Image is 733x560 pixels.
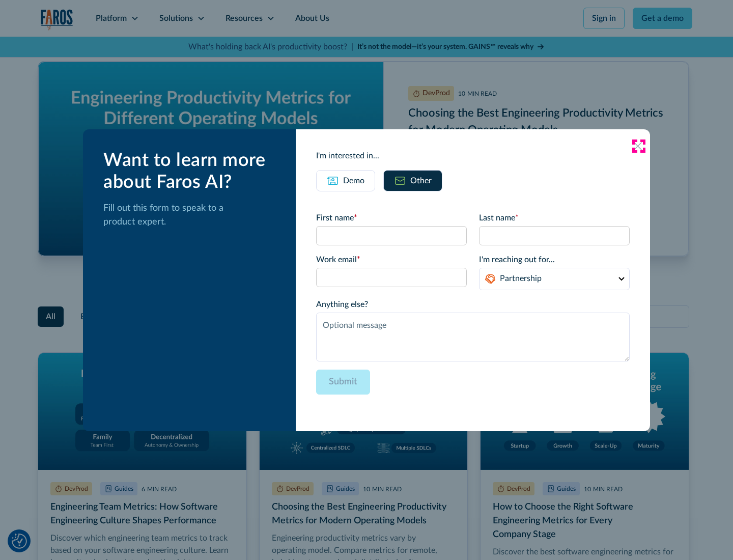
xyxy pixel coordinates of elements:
[316,212,630,411] form: Email Form
[316,150,630,162] div: I'm interested in...
[316,212,467,224] label: First name
[103,202,279,229] p: Fill out this form to speak to a product expert.
[479,254,630,266] label: I'm reaching out for...
[410,175,432,187] div: Other
[316,254,467,266] label: Work email
[316,370,370,395] input: Submit
[479,212,630,224] label: Last name
[343,175,364,187] div: Demo
[316,298,630,311] label: Anything else?
[103,150,279,193] div: Want to learn more about Faros AI?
